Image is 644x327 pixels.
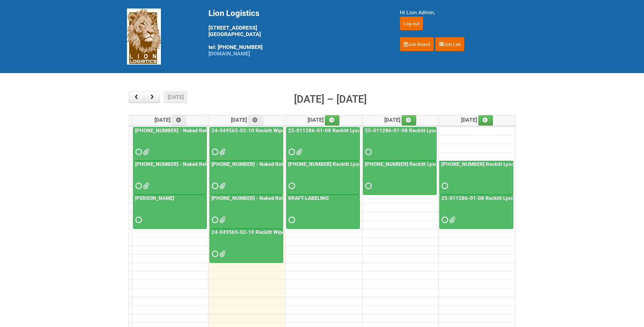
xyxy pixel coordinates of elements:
a: [PHONE_NUMBER] Reckitt Lysol Wipes Stage 4 - labeling day [440,161,583,167]
a: [PHONE_NUMBER] - Naked Reformulation Mailing 1 [134,127,255,134]
a: Job List [435,37,464,51]
a: 25-011286-01-08 Reckitt Lysol Laundry Scented [440,195,555,201]
a: Add an event [478,115,493,125]
span: Requested [135,218,140,222]
div: Hi Lion Admin, [400,8,517,17]
a: KRAFT-LABELING [287,195,330,201]
a: 24-049565-02-10 Reckitt Wipes HUT Stages 1-3 - slot for photos [210,229,364,235]
a: Add an event [402,115,417,125]
a: Job Board [400,37,434,51]
span: [DATE] [384,117,417,123]
span: Requested [365,150,370,154]
a: 24-049565-02-10 Reckitt Wipes HUT Stages 1-3 [209,127,283,161]
span: Requested [289,218,293,222]
span: GROUP 1003.jpg GROUP 1003 (2).jpg GROUP 1003 (3).jpg GROUP 1003 (4).jpg GROUP 1003 (5).jpg GROUP ... [143,184,148,188]
div: [STREET_ADDRESS] [GEOGRAPHIC_DATA] tel: [PHONE_NUMBER] [208,8,383,57]
a: [PHONE_NUMBER] - Naked Reformulation Mailing 2 PHOTOS [209,195,283,229]
a: 25-011286-01-08 Reckitt Lysol Laundry Scented [439,195,513,229]
a: 24-049565-02-10 Reckitt Wipes HUT Stages 1-3 - slot for photos [209,229,283,263]
span: Lion25-055556-01_LABELS_03Oct25.xlsx MOR - 25-055556-01.xlsm G147.png G258.png G369.png M147.png ... [143,150,148,154]
span: 24-049565-02 Reckitt Wipes HUT Stages 1-3 - Lion addresses (sbm ybm) revised.xlsx 24-049565-02 Re... [219,150,224,154]
span: 25-011286-01 - MDN (3).xlsx 25-011286-01 - MDN (2).xlsx 25-011286-01-08 - JNF.DOC 25-011286-01 - ... [449,218,454,222]
span: [DATE] [154,117,187,123]
a: 25-011286-01-08 Reckitt Lysol Laundry Scented - BLINDING (hold slot) [364,127,531,134]
a: [PHONE_NUMBER] - Naked Reformulation Mailing 1 PHOTOS [134,161,276,167]
a: [PHONE_NUMBER] - Naked Reformulation Mailing 1 [133,127,207,161]
a: [PERSON_NAME] [133,195,207,229]
a: [PHONE_NUMBER] Reckitt Lysol Wipes Stage 4 - labeling day [286,161,360,195]
a: [DOMAIN_NAME] [208,50,250,57]
a: KRAFT-LABELING [286,195,360,229]
a: [PHONE_NUMBER] - Naked Reformulation Mailing 1 PHOTOS [133,161,207,195]
span: Requested [212,218,217,222]
a: [PHONE_NUMBER] Reckitt Lysol Wipes Stage 4 - labeling day [364,161,507,167]
span: Requested [135,184,140,188]
span: Lion Logistics [208,8,259,18]
span: Requested [442,184,446,188]
input: Log out [400,17,423,30]
span: Requested [212,184,217,188]
button: [DATE] [164,91,187,103]
a: Add an event [172,115,187,125]
a: Lion Logistics [127,33,161,39]
a: [PHONE_NUMBER] Reckitt Lysol Wipes Stage 4 - labeling day [287,161,430,167]
a: [PHONE_NUMBER] - Naked Reformulation - Mailing 2 [209,161,283,195]
a: [PHONE_NUMBER] Reckitt Lysol Wipes Stage 4 - labeling day [439,161,513,195]
span: Requested [212,252,217,256]
a: 24-049565-02-10 Reckitt Wipes HUT Stages 1-3 [210,127,327,134]
span: LION_Mailing2_25-055556-01_LABELS_06Oct25_FIXED.xlsx MOR_M2.xlsm LION_Mailing2_25-055556-01_LABEL... [219,184,224,188]
span: [DATE] [231,117,263,123]
span: GROUP 10041.jpg GROUP 1004 (2).jpg GROUP 1004 (3).jpg GROUP 1004 (4).jpg GROUP 1004 (5).jpg GROUP... [219,218,224,222]
a: [PHONE_NUMBER] Reckitt Lysol Wipes Stage 4 - labeling day [363,161,437,195]
span: Requested [442,218,446,222]
span: [DATE] [461,117,493,123]
a: 25-011286-01-08 Reckitt Lysol Laundry Scented - BLINDING (hold slot) [287,127,454,134]
a: [PHONE_NUMBER] - Naked Reformulation Mailing 2 PHOTOS [210,195,352,201]
span: Requested [365,184,370,188]
span: GROUP 1001 (2) BACK.jpg GROUP 1001 (2) jpg.jpg GROUP 1001 (3) BACK.jpg GROUP 1001 (3)1.jpg [219,252,224,256]
a: Add an event [248,115,263,125]
span: Requested [212,150,217,154]
img: Lion Logistics [127,8,161,65]
h2: [DATE] – [DATE] [294,91,367,107]
a: 25-011286-01-08 Reckitt Lysol Laundry Scented - BLINDING (hold slot) [286,127,360,161]
span: LABEL RECONCILIATION FORM_25011286.docx 25-011286-01 - MOR - Blinding.xlsm [296,150,301,154]
span: Requested [289,184,293,188]
a: [PERSON_NAME] [134,195,176,201]
a: 25-011286-01-08 Reckitt Lysol Laundry Scented - BLINDING (hold slot) [363,127,437,161]
span: Requested [135,150,140,154]
span: [DATE] [308,117,340,123]
a: Add an event [325,115,340,125]
a: [PHONE_NUMBER] - Naked Reformulation - Mailing 2 [210,161,335,167]
span: Requested [289,150,293,154]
